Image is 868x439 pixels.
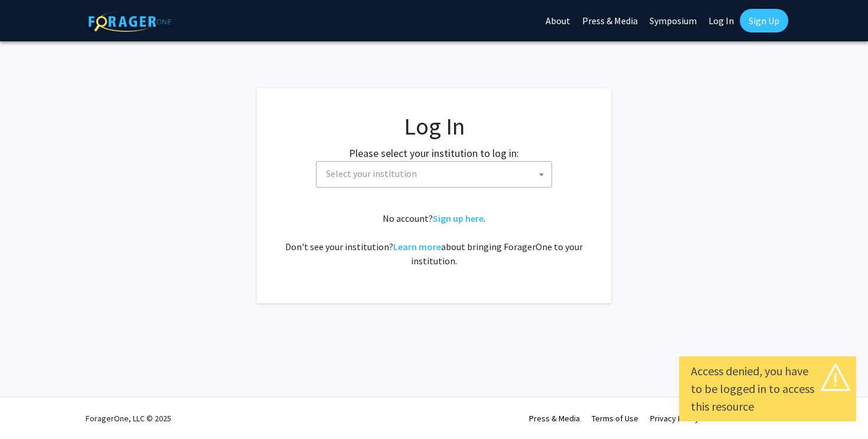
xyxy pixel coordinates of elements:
a: Privacy Policy [650,413,699,424]
a: Terms of Use [592,413,638,424]
a: Press & Media [529,413,580,424]
img: ForagerOne Logo [89,11,171,32]
a: Sign Up [740,9,788,32]
span: Select your institution [321,162,552,186]
a: Learn more about bringing ForagerOne to your institution [393,241,441,253]
span: Select your institution [326,168,417,179]
h1: Log In [280,112,588,140]
span: Select your institution [316,161,552,188]
div: ForagerOne, LLC © 2025 [86,398,171,439]
div: No account? . Don't see your institution? about bringing ForagerOne to your institution. [280,211,588,268]
div: Access denied, you have to be logged in to access this resource [691,362,844,415]
a: Sign up here [433,212,484,224]
label: Please select your institution to log in: [349,145,519,161]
